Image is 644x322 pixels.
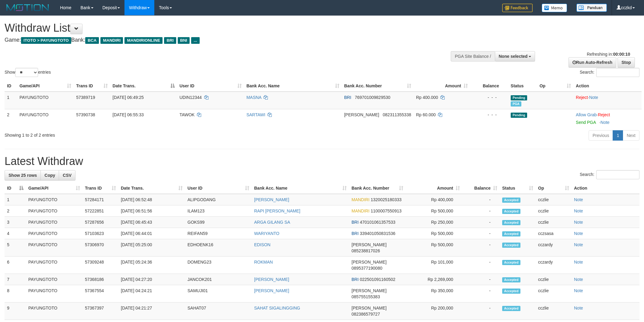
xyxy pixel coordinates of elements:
[502,231,520,236] span: Accepted
[502,289,520,294] span: Accepted
[118,303,185,320] td: [DATE] 04:21:27
[536,183,572,194] th: Op: activate to sort column ascending
[536,228,572,239] td: cczsasa
[247,95,261,100] a: MASNA
[383,112,411,117] span: Copy 082311355338 to clipboard
[82,228,118,239] td: 57103623
[598,112,610,117] a: Reject
[536,285,572,303] td: cczlie
[5,92,17,109] td: 1
[191,37,199,44] span: ...
[499,54,528,59] span: None selected
[185,285,252,303] td: SAMUJI01
[623,130,639,141] a: Next
[573,109,642,128] td: ·
[110,80,177,92] th: Date Trans.: activate to sort column descending
[462,205,500,217] td: -
[5,217,26,228] td: 3
[511,113,527,118] span: Pending
[82,239,118,257] td: 57306970
[352,312,380,317] span: Copy 082386579727 to clipboard
[473,94,506,100] div: - - -
[118,217,185,228] td: [DATE] 06:45:43
[573,80,642,92] th: Action
[406,217,462,228] td: Rp 250,000
[352,197,369,202] span: MANDIRI
[185,228,252,239] td: REIFAN59
[352,306,387,310] span: [PERSON_NAME]
[576,95,588,100] a: Reject
[82,257,118,274] td: 57309248
[511,101,521,107] span: Marked by cczlie
[574,197,583,202] a: Note
[5,68,51,77] label: Show entries
[5,239,26,257] td: 5
[74,80,110,92] th: Trans ID: activate to sort column ascending
[26,228,82,239] td: PAYUNGTOTO
[574,220,583,225] a: Note
[100,37,123,44] span: MANDIRI
[26,205,82,217] td: PAYUNGTOTO
[185,257,252,274] td: DOMENG23
[5,22,423,34] h1: Withdraw List
[254,260,273,264] a: ROKMAN
[252,183,349,194] th: Bank Acc. Name: activate to sort column ascending
[406,205,462,217] td: Rp 500,000
[5,183,26,194] th: ID: activate to sort column descending
[536,217,572,228] td: cczlie
[589,130,613,141] a: Previous
[5,3,51,12] img: MOTION_logo.png
[185,205,252,217] td: ILAM123
[414,80,470,92] th: Amount: activate to sort column ascending
[576,120,596,125] a: Send PGA
[502,260,520,265] span: Accepted
[5,303,26,320] td: 9
[9,173,37,178] span: Show 25 rows
[536,205,572,217] td: cczlie
[352,220,359,225] span: BRI
[576,112,598,117] span: ·
[406,239,462,257] td: Rp 500,000
[82,285,118,303] td: 57367554
[118,205,185,217] td: [DATE] 06:51:56
[462,274,500,285] td: -
[118,257,185,274] td: [DATE] 05:24:36
[40,170,59,180] a: Copy
[44,173,55,178] span: Copy
[185,183,252,194] th: User ID: activate to sort column ascending
[580,170,639,179] label: Search:
[352,288,387,293] span: [PERSON_NAME]
[76,112,95,117] span: 57390738
[26,274,82,285] td: PAYUNGTOTO
[21,37,71,44] span: ITOTO > PAYUNGTOTO
[124,37,163,44] span: MANDIRIONLINE
[244,80,342,92] th: Bank Acc. Name: activate to sort column ascending
[574,208,583,213] a: Note
[118,228,185,239] td: [DATE] 06:44:01
[352,248,380,253] span: Copy 085238817026 to clipboard
[502,277,520,282] span: Accepted
[416,95,438,100] span: Rp 400.000
[462,285,500,303] td: -
[177,80,244,92] th: User ID: activate to sort column ascending
[254,208,300,213] a: RAPI [PERSON_NAME]
[5,109,17,128] td: 2
[344,95,351,100] span: BRI
[360,220,395,225] span: Copy 470101061357533 to clipboard
[5,285,26,303] td: 8
[574,231,583,236] a: Note
[574,260,583,264] a: Note
[618,57,635,68] a: Stop
[360,277,395,282] span: Copy 022501091160502 to clipboard
[352,242,387,247] span: [PERSON_NAME]
[576,4,607,12] img: panduan.png
[574,288,583,293] a: Note
[352,277,359,282] span: BRI
[352,231,359,236] span: BRI
[352,266,382,271] span: Copy 0895377190080 to clipboard
[574,306,583,310] a: Note
[118,274,185,285] td: [DATE] 04:27:20
[470,80,508,92] th: Balance
[26,303,82,320] td: PAYUNGTOTO
[596,170,639,179] input: Search:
